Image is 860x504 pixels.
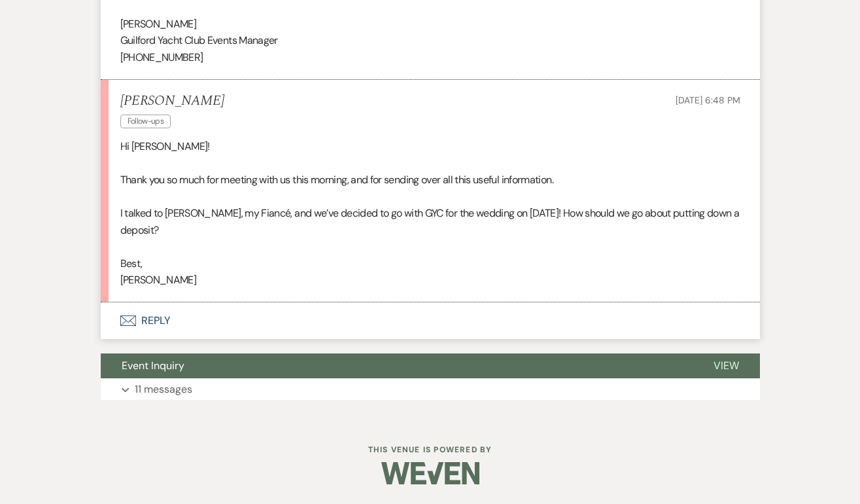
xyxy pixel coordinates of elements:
[120,138,740,155] p: Hi [PERSON_NAME]!
[120,32,740,49] p: Guilford Yacht Club Events Manager
[120,171,740,189] p: Thank you so much for meeting with us this morning, and for sending over all this useful informat...
[693,353,760,378] button: View
[120,49,740,66] p: [PHONE_NUMBER]
[120,93,224,109] h5: [PERSON_NAME]
[381,450,479,496] img: Weven Logo
[714,359,739,372] span: View
[120,16,740,33] p: [PERSON_NAME]
[101,302,760,339] button: Reply
[120,205,740,238] p: I talked to [PERSON_NAME], my Fiancé, and we’ve decided to go with GYC for the wedding on [DATE]!...
[101,378,760,401] button: 11 messages
[101,353,693,378] button: Event Inquiry
[135,381,192,398] p: 11 messages
[120,115,171,128] span: Follow-ups
[122,359,184,372] span: Event Inquiry
[676,94,740,106] span: [DATE] 6:48 PM
[120,272,740,289] p: [PERSON_NAME]
[120,255,740,272] p: Best,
